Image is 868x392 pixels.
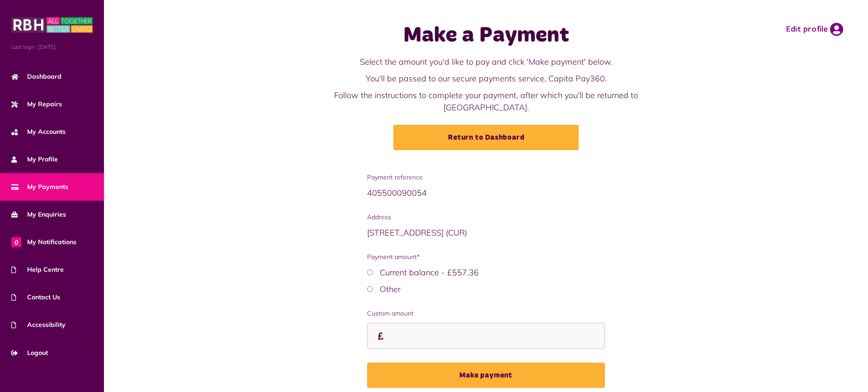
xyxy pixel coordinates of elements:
label: Custom amount [367,309,605,318]
span: Address [367,213,605,222]
span: Help Centre [11,265,64,274]
h1: Make a Payment [305,23,667,49]
span: My Accounts [11,127,66,137]
a: Edit profile [786,23,843,36]
label: Current balance - £557.36 [380,267,479,278]
span: [STREET_ADDRESS] (CUR) [367,227,467,238]
span: Logout [11,348,48,358]
span: Payment amount* [367,252,605,262]
span: 0 [11,237,21,247]
span: 405500090054 [367,188,427,198]
a: Return to Dashboard [393,125,579,150]
span: My Notifications [11,237,76,247]
p: Select the amount you'd like to pay and click 'Make payment' below. [305,56,667,68]
label: Other [380,284,401,294]
img: MyRBH [11,16,93,34]
span: Last login: [DATE] [11,43,93,51]
p: You'll be passed to our secure payments service, Capita Pay360. [305,72,667,85]
span: Accessibility [11,320,66,330]
button: Make payment [367,363,605,388]
span: My Payments [11,182,68,192]
span: My Profile [11,155,58,164]
span: Contact Us [11,293,60,302]
span: Dashboard [11,72,61,81]
span: Payment reference [367,173,605,182]
span: My Repairs [11,99,62,109]
span: My Enquiries [11,210,66,219]
p: Follow the instructions to complete your payment, after which you'll be returned to [GEOGRAPHIC_D... [305,89,667,113]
